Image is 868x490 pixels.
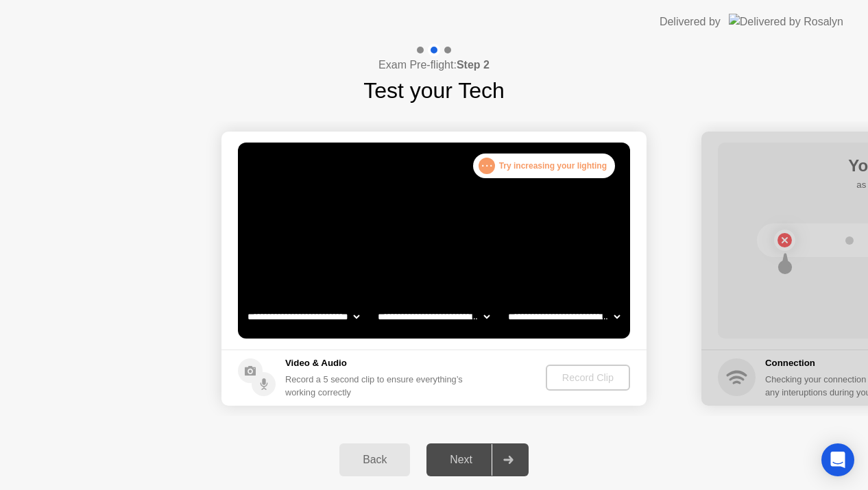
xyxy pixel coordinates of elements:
[285,373,468,399] div: Record a 5 second clip to ensure everything’s working correctly
[426,443,529,476] button: Next
[285,356,468,370] h5: Video & Audio
[546,365,630,391] button: Record Clip
[245,303,362,330] select: Available cameras
[457,59,490,71] b: Step 2
[479,158,495,174] div: . . .
[660,14,721,30] div: Delivered by
[363,74,505,107] h1: Test your Tech
[343,454,406,466] div: Back
[431,454,492,466] div: Next
[551,372,625,383] div: Record Clip
[821,443,854,476] div: Open Intercom Messenger
[378,57,490,73] h4: Exam Pre-flight:
[505,303,623,330] select: Available microphones
[339,443,410,476] button: Back
[375,303,492,330] select: Available speakers
[729,14,843,29] img: Delivered by Rosalyn
[473,154,615,178] div: Try increasing your lighting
